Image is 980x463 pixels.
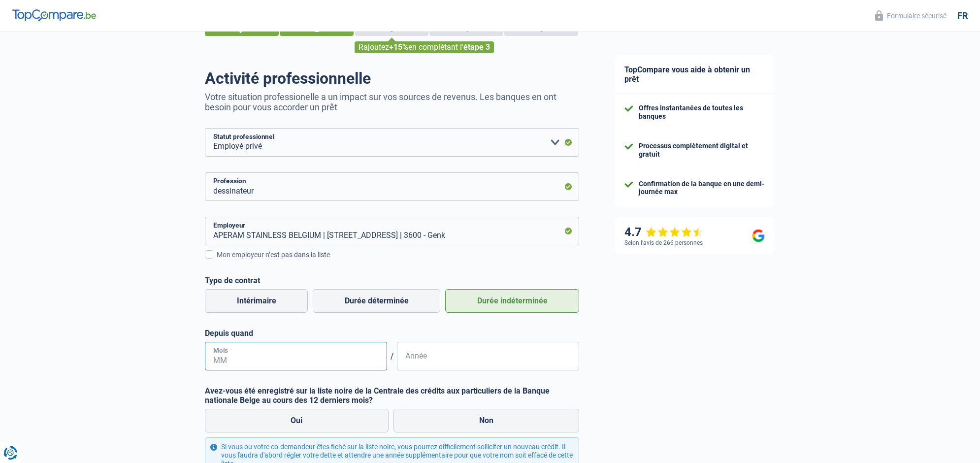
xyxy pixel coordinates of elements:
[397,342,579,370] input: AAAA
[445,289,579,313] label: Durée indéterminée
[205,329,579,338] label: Depuis quand
[205,217,579,245] input: Cherchez votre employeur
[869,7,952,24] button: Formulaire sécurisé
[639,142,765,159] div: Processus complètement digital et gratuit
[205,386,579,405] label: Avez-vous été enregistré sur la liste noire de la Centrale des crédits aux particuliers de la Ban...
[205,276,579,285] label: Type de contrat
[957,10,968,21] div: fr
[463,42,490,52] span: étape 3
[615,55,775,94] div: TopCompare vous aide à obtenir un prêt
[205,289,308,313] label: Intérimaire
[624,239,703,246] div: Selon l’avis de 266 personnes
[205,409,389,432] label: Oui
[355,41,494,53] div: Rajoutez en complétant l'
[387,352,397,361] span: /
[205,69,579,88] h1: Activité professionnelle
[313,289,440,313] label: Durée déterminée
[639,104,765,121] div: Offres instantanées de toutes les banques
[624,225,704,239] div: 4.7
[205,342,387,370] input: MM
[639,180,765,197] div: Confirmation de la banque en une demi-journée max
[12,9,96,21] img: TopCompare Logo
[217,250,579,260] div: Mon employeur n’est pas dans la liste
[205,92,579,112] p: Votre situation professionelle a un impact sur vos sources de revenus. Les banques en ont besoin ...
[389,42,408,52] span: +15%
[393,409,580,432] label: Non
